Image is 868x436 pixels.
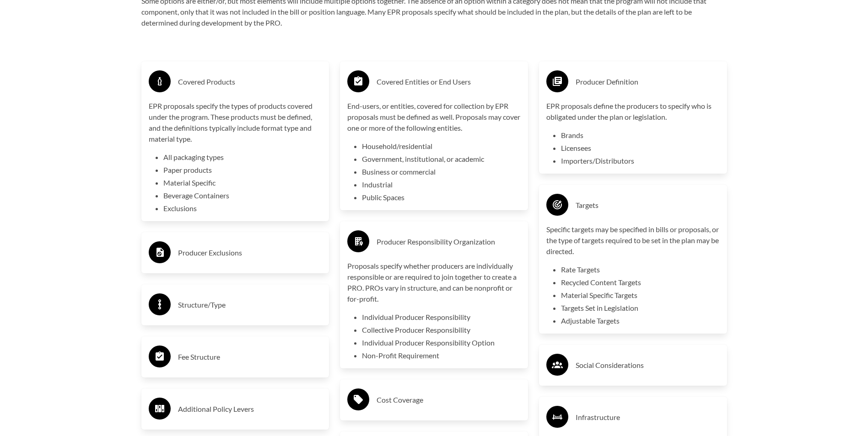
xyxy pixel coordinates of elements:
[362,312,521,323] li: Individual Producer Responsibility
[561,315,720,326] li: Adjustable Targets
[377,393,521,407] h3: Cost Coverage
[576,198,720,213] h3: Targets
[561,264,720,275] li: Rate Targets
[178,298,322,312] h3: Structure/Type
[561,130,720,141] li: Brands
[178,245,322,260] h3: Producer Exclusions
[347,261,521,304] p: Proposals specify whether producers are individually responsible or are required to join together...
[178,402,322,416] h3: Additional Policy Levers
[561,143,720,154] li: Licensees
[163,177,322,188] li: Material Specific
[163,190,322,201] li: Beverage Containers
[377,234,521,249] h3: Producer Responsibility Organization
[178,74,322,89] h3: Covered Products
[362,166,521,177] li: Business or commercial
[149,101,322,144] p: EPR proposals specify the types of products covered under the program. These products must be def...
[576,410,720,425] h3: Infrastructure
[362,154,521,165] li: Government, institutional, or academic
[377,74,521,89] h3: Covered Entities or End Users
[576,74,720,89] h3: Producer Definition
[163,165,322,175] li: Paper products
[362,324,521,335] li: Collective Producer Responsibility
[362,337,521,348] li: Individual Producer Responsibility Option
[561,290,720,301] li: Material Specific Targets
[561,303,720,314] li: Targets Set in Legislation
[362,350,521,361] li: Non-Profit Requirement
[163,152,322,163] li: All packaging types
[178,350,322,364] h3: Fee Structure
[561,155,720,166] li: Importers/Distributors
[347,101,521,133] p: End-users, or entities, covered for collection by EPR proposals must be defined as well. Proposal...
[546,101,720,122] p: EPR proposals define the producers to specify who is obligated under the plan or legislation.
[362,141,521,152] li: Household/residential
[163,203,322,214] li: Exclusions
[362,179,521,190] li: Industrial
[576,358,720,372] h3: Social Considerations
[546,224,720,257] p: Specific targets may be specified in bills or proposals, or the type of targets required to be se...
[362,192,521,203] li: Public Spaces
[561,277,720,288] li: Recycled Content Targets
